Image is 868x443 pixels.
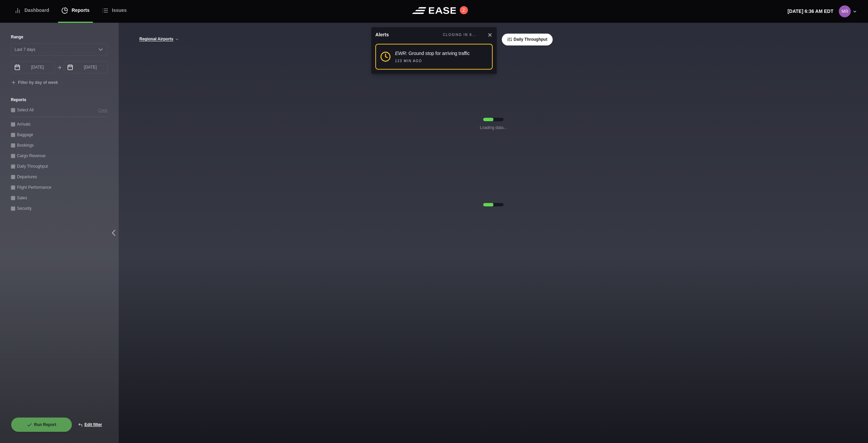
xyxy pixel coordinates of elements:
[139,37,179,42] button: Regional Airports
[443,32,476,38] div: CLOSING IN 8...
[98,107,108,114] button: Clear
[395,51,406,56] em: EWR
[11,97,108,103] label: Reports
[72,417,108,432] button: Edit filter
[11,61,55,73] input: mm/dd/yyyy
[64,61,108,73] input: mm/dd/yyyy
[839,5,851,17] img: 0b2ed616698f39eb9cebe474ea602d52
[460,6,468,14] button: 2
[11,34,108,40] label: Range
[375,31,389,38] div: Alerts
[395,50,470,57] div: : Ground stop for arriving traffic
[395,58,422,63] div: 123 MIN AGO
[480,125,507,131] b: Loading data...
[788,8,833,15] p: [DATE] 6:36 AM EDT
[11,80,58,86] button: Filter by day of week
[502,34,553,45] button: Daily Throughput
